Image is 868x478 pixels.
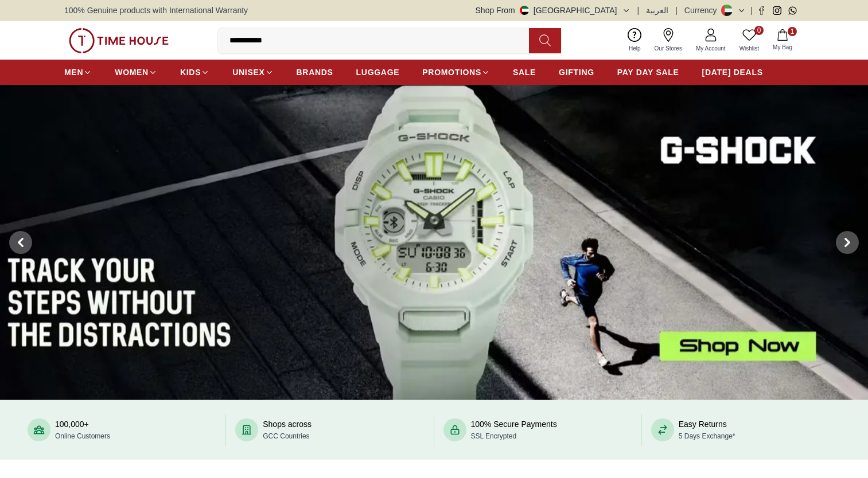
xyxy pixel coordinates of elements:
[115,66,149,78] span: WOMEN
[773,6,781,15] a: Instagram
[263,418,312,441] div: Shops across
[646,5,668,16] button: العربية
[733,26,766,55] a: 0Wishlist
[297,66,333,78] span: BRANDS
[356,66,400,78] span: LUGGAGE
[64,62,92,83] a: MEN
[55,432,110,440] span: Online Customers
[648,26,689,55] a: Our Stores
[702,66,763,78] span: [DATE] DEALS
[788,6,797,15] a: Whatsapp
[617,66,679,78] span: PAY DAY SALE
[422,66,481,78] span: PROMOTIONS
[180,66,201,78] span: KIDS
[297,62,333,83] a: BRANDS
[768,43,797,52] span: My Bag
[559,66,594,78] span: GIFTING
[64,5,248,16] span: 100% Genuine products with International Warranty
[69,28,169,53] img: ...
[64,66,83,78] span: MEN
[684,5,722,16] div: Currency
[617,62,679,83] a: PAY DAY SALE
[476,5,630,16] button: Shop From[GEOGRAPHIC_DATA]
[55,418,110,441] div: 100,000+
[735,44,764,53] span: Wishlist
[624,44,645,53] span: Help
[115,62,157,83] a: WOMEN
[232,66,264,78] span: UNISEX
[180,62,209,83] a: KIDS
[650,44,687,53] span: Our Stores
[757,6,766,15] a: Facebook
[637,5,640,16] span: |
[513,66,536,78] span: SALE
[675,5,678,16] span: |
[702,62,763,83] a: [DATE] DEALS
[679,418,735,441] div: Easy Returns
[356,62,400,83] a: LUGGAGE
[691,44,730,53] span: My Account
[679,432,735,440] span: 5 Days Exchange*
[422,62,490,83] a: PROMOTIONS
[471,418,557,441] div: 100% Secure Payments
[263,432,309,440] span: GCC Countries
[754,26,764,35] span: 0
[750,5,753,16] span: |
[520,6,529,15] img: United Arab Emirates
[232,62,273,83] a: UNISEX
[766,27,799,54] button: 1My Bag
[559,62,594,83] a: GIFTING
[788,27,797,36] span: 1
[471,432,517,440] span: SSL Encrypted
[513,62,536,83] a: SALE
[622,26,648,55] a: Help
